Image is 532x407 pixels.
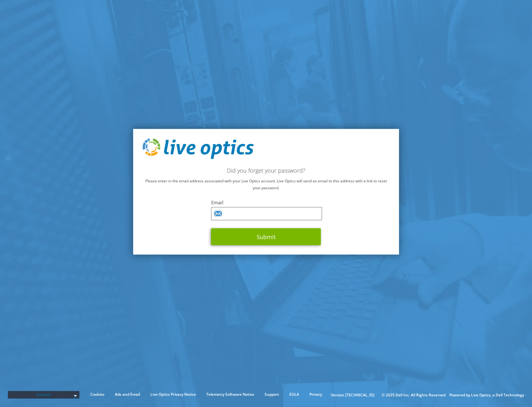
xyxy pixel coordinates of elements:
[110,391,145,398] a: Ads and Email
[379,392,449,399] li: © 2025 Dell Inc. All Rights Reserved
[86,391,109,398] a: Cookies
[449,392,524,399] li: Powered by Live Optics, a Dell Technology
[202,391,259,398] a: Telemetry Software Notice
[142,167,390,174] h2: Did you forget your password?
[328,392,378,399] li: Version [TECHNICAL_ID]
[142,177,390,191] p: Please enter in the email address associated with your Live Optics account. Live Optics will send...
[285,391,304,398] a: EULA
[260,391,284,398] a: Support
[211,228,321,245] button: Submit
[211,199,321,205] label: Email
[142,138,254,159] img: live_optics_svg.svg
[146,391,201,398] a: Live Optics Privacy Notice
[11,391,76,399] span: Deutsch
[305,391,327,398] a: Privacy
